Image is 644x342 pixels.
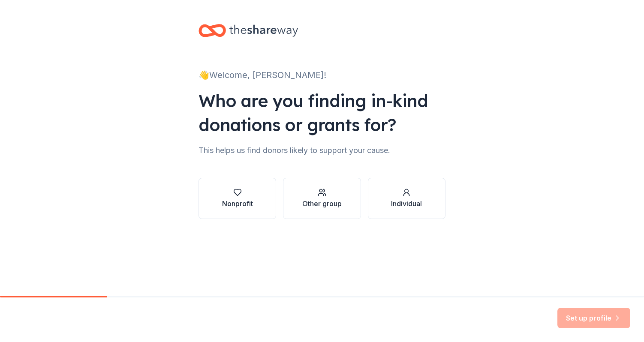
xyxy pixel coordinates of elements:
button: Other group [283,178,361,219]
div: Individual [391,198,422,209]
button: Nonprofit [199,178,276,219]
div: Nonprofit [222,198,253,209]
button: Individual [368,178,445,219]
div: 👋 Welcome, [PERSON_NAME]! [199,68,445,82]
div: Who are you finding in-kind donations or grants for? [199,89,445,137]
div: Other group [302,198,342,209]
div: This helps us find donors likely to support your cause. [199,144,445,157]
